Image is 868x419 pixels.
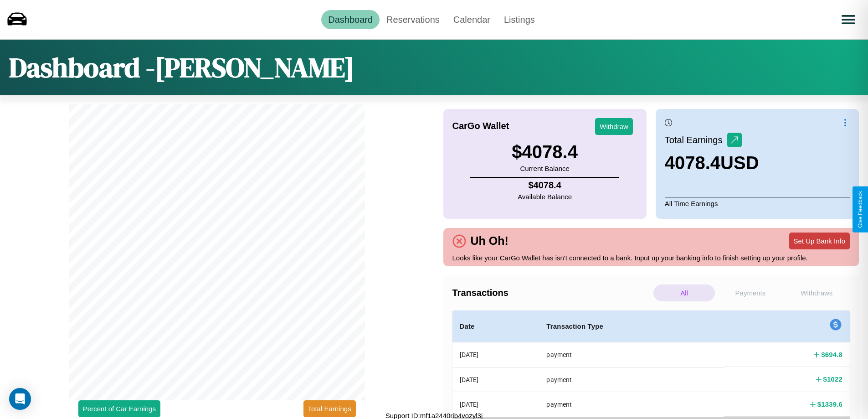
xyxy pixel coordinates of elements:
h4: $ 1339.6 [817,399,842,409]
p: Looks like your CarGo Wallet has isn't connected to a bank. Input up your banking info to finish ... [452,252,850,264]
h4: $ 694.8 [821,350,842,359]
button: Open menu [836,7,861,32]
p: Total Earnings [665,132,727,148]
h4: $ 4078.4 [518,180,572,191]
h4: $ 1022 [823,374,842,384]
p: Payments [719,285,781,301]
p: Current Balance [512,162,578,175]
th: payment [539,367,724,392]
button: Percent of Car Earnings [78,400,160,417]
button: Set Up Bank Info [789,233,850,249]
button: Withdraw [595,118,633,135]
th: payment [539,392,724,417]
a: Reservations [380,10,447,29]
h3: 4078.4 USD [665,153,759,173]
th: [DATE] [452,392,539,417]
button: Total Earnings [303,400,356,417]
div: Give Feedback [857,191,863,228]
th: payment [539,342,724,367]
h1: Dashboard - [PERSON_NAME] [9,49,354,86]
h4: CarGo Wallet [452,121,509,131]
div: Open Intercom Messenger [9,388,31,410]
th: [DATE] [452,342,539,367]
p: Available Balance [518,191,572,203]
h4: Transaction Type [546,321,716,332]
p: Withdraws [786,285,847,301]
h4: Transactions [452,288,651,298]
th: [DATE] [452,367,539,392]
h3: $ 4078.4 [512,142,578,162]
p: All [653,285,715,301]
h4: Uh Oh! [466,234,513,248]
h4: Date [460,321,532,332]
a: Listings [497,10,542,29]
a: Dashboard [321,10,380,29]
a: Calendar [447,10,497,29]
p: All Time Earnings [665,197,850,210]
